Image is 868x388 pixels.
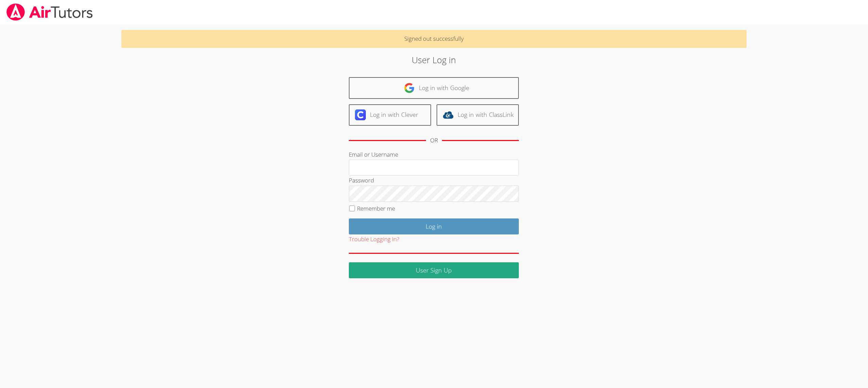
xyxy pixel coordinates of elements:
[349,218,519,234] input: Log in
[437,104,519,126] a: Log in with ClassLink
[430,136,438,145] div: OR
[200,53,668,66] h2: User Log in
[357,205,395,212] label: Remember me
[121,30,746,48] p: Signed out successfully
[355,109,366,120] img: clever-logo-6eab21bc6e7a338710f1a6ff85c0baf02591cd810cc4098c63d3a4b26e2feb20.svg
[404,83,415,93] img: google-logo-50288ca7cdecda66e5e0955fdab243c47b7ad437acaf1139b6f446037453330a.svg
[349,262,519,278] a: User Sign Up
[349,77,519,99] a: Log in with Google
[349,104,431,126] a: Log in with Clever
[6,3,93,21] img: airtutors_banner-c4298cdbf04f3fff15de1276eac7730deb9818008684d7c2e4769d2f7ddbe033.png
[443,109,454,120] img: classlink-logo-d6bb404cc1216ec64c9a2012d9dc4662098be43eaf13dc465df04b49fa7ab582.svg
[349,176,374,184] label: Password
[349,151,398,158] label: Email or Username
[349,234,399,244] button: Trouble Logging In?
